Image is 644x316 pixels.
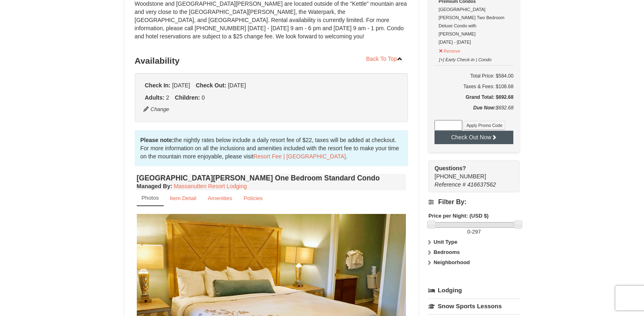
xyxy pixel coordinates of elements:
[435,164,505,180] span: [PHONE_NUMBER]
[208,195,232,201] small: Amenities
[135,130,408,166] div: the nightly rates below include a daily resort fee of $22, taxes will be added at checkout. For m...
[428,298,519,314] a: Snow Sports Lessons
[137,190,164,206] a: Photos
[172,82,190,89] span: [DATE]
[143,105,170,114] button: Change
[435,72,513,80] h6: Total Price: $584.00
[203,190,238,206] a: Amenities
[434,249,460,255] strong: Bedrooms
[435,104,513,120] div: $692.68
[361,53,408,65] a: Back To Top
[142,195,159,201] small: Photos
[243,195,263,201] small: Policies
[175,94,200,101] strong: Children:
[435,165,466,171] strong: Questions?
[202,94,205,101] span: 0
[435,181,466,188] span: Reference #
[166,94,169,101] span: 2
[140,137,174,143] strong: Please note:
[428,213,488,219] strong: Price per Night: (USD $)
[472,229,481,235] span: 297
[428,228,519,236] label: -
[228,82,246,89] span: [DATE]
[135,53,408,69] h3: Availability
[434,259,470,265] strong: Neighborhood
[145,82,171,89] strong: Check In:
[196,82,226,89] strong: Check Out:
[174,183,247,189] a: Massanutten Resort Lodging
[435,131,513,144] button: Check Out Now
[467,181,496,188] span: 416637562
[137,183,172,189] strong: :
[439,53,492,64] button: [+] Early Check-in | Condo
[165,190,202,206] a: Item Detail
[428,283,519,298] a: Lodging
[238,190,268,206] a: Policies
[435,82,513,91] div: Taxes & Fees: $108.68
[254,153,346,160] a: Resort Fee | [GEOGRAPHIC_DATA]
[170,195,196,201] small: Item Detail
[428,198,519,206] h4: Filter By:
[435,93,513,101] h5: Grand Total: $692.68
[439,45,461,55] button: Remove
[434,239,457,245] strong: Unit Type
[473,105,496,111] strong: Due Now:
[464,121,505,130] button: Apply Promo Code
[137,183,170,189] span: Managed By
[145,94,165,101] strong: Adults:
[137,174,406,182] h4: [GEOGRAPHIC_DATA][PERSON_NAME] One Bedroom Standard Condo
[467,229,470,235] span: 0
